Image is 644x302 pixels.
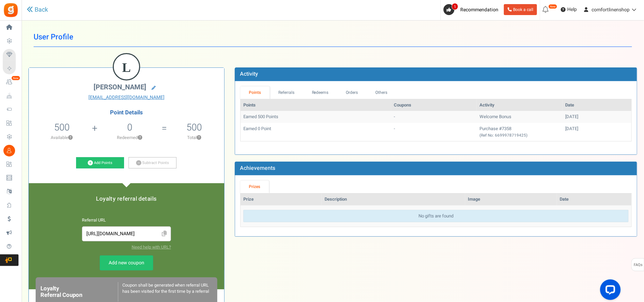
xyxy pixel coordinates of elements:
[129,157,177,169] a: Subtract Points
[241,193,322,205] th: Prize
[337,86,367,99] a: Orders
[270,86,303,99] a: Referrals
[452,3,458,10] span: 1
[479,133,527,138] small: (Ref No: 6699978719425)
[240,164,275,172] b: Achievements
[36,196,217,202] h5: Loyalty referral details
[558,4,580,15] a: Help
[94,82,146,92] span: [PERSON_NAME]
[114,54,139,81] figcaption: L
[548,4,557,9] em: New
[82,218,171,223] h6: Referral URL
[118,282,212,302] div: Coupon shall be generated when referral URL has been visited for the first time by a referral
[391,123,476,141] td: -
[29,110,224,116] h4: Point Details
[240,180,269,193] a: Prizes
[504,4,537,15] a: Book a call
[76,157,124,169] a: Add Points
[159,228,170,240] span: Click to Copy
[32,135,92,141] p: Available
[465,193,557,205] th: Image
[303,86,337,99] a: Redeems
[98,135,161,141] p: Redeemed
[3,2,19,18] img: Gratisfaction
[477,99,562,111] th: Activity
[69,136,73,140] button: ?
[565,114,629,120] div: [DATE]
[565,126,629,132] div: [DATE]
[241,99,391,111] th: Points
[240,86,270,99] a: Points
[11,76,20,80] em: New
[443,4,501,15] a: 1 Recommendation
[168,135,221,141] p: Total
[477,111,562,123] td: Welcome Bonus
[322,193,465,205] th: Description
[240,70,258,78] b: Activity
[557,193,631,205] th: Date
[127,122,132,133] h5: 0
[241,123,391,141] td: Earned 0 Point
[566,6,577,13] span: Help
[34,94,219,101] a: [EMAIL_ADDRESS][DOMAIN_NAME]
[132,244,171,250] a: Need help with URL?
[243,210,629,223] div: No gifts are found
[391,111,476,123] td: -
[460,6,498,13] span: Recommendation
[592,6,630,13] span: comfortlinenshop
[187,122,202,133] h5: 500
[633,259,643,272] span: FAQs
[241,111,391,123] td: Earned 500 Points
[562,99,631,111] th: Date
[54,121,70,134] span: 500
[138,136,143,140] button: ?
[197,136,202,140] button: ?
[477,123,562,141] td: Purchase #7358
[34,27,632,47] h1: User Profile
[40,286,118,298] h6: Loyalty Referral Coupon
[367,86,396,99] a: Others
[391,99,476,111] th: Coupons
[3,76,19,88] a: New
[100,255,153,270] a: Add new coupon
